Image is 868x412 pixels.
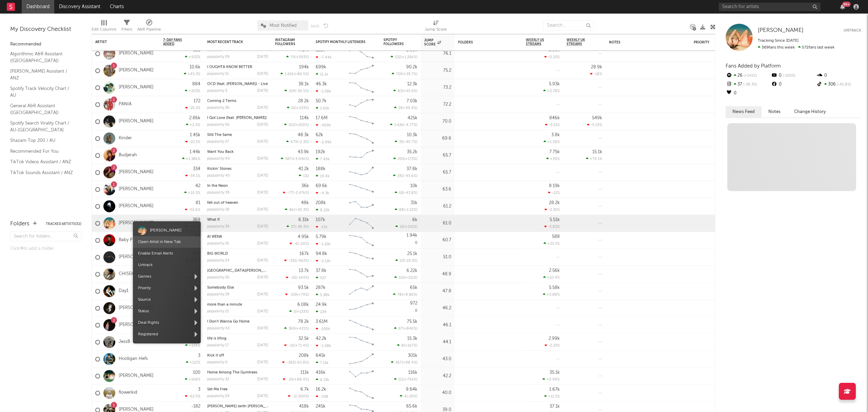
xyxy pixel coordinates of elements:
[207,65,252,69] a: I OUGHTA KNOW BETTER
[185,55,200,59] div: +923 %
[316,89,331,93] div: -1.08k
[283,191,309,195] div: ( )
[405,157,416,161] span: +173 %
[137,17,161,37] div: A&R Pipeline
[285,208,309,212] div: ( )
[285,73,294,76] span: 1.61k
[295,73,308,76] span: +86.5 %
[119,186,154,192] a: [PERSON_NAME]
[316,65,326,69] div: 699k
[726,106,762,117] button: News Feed
[296,90,308,93] span: -30.5 %
[189,116,200,120] div: 2.86k
[323,22,329,29] button: Undo the changes to the current view.
[549,116,560,120] div: 846k
[762,106,787,117] button: Notes
[207,167,268,171] div: Kickin' Stones
[184,72,200,76] div: +45.3 %
[300,116,309,120] div: 114k
[119,254,154,260] a: [PERSON_NAME]
[207,82,268,86] a: OCD (feat. [PERSON_NAME]) - Live
[399,208,404,212] span: 88
[404,191,416,195] span: -43.8 %
[207,150,234,154] a: Want You Back
[182,157,200,161] div: +1.38k %
[296,124,308,127] span: +200 %
[311,24,319,28] button: Save
[299,65,309,69] div: 194k
[119,220,154,226] a: [PERSON_NAME]
[185,174,200,178] div: -34.1 %
[403,73,416,76] span: +29.7 %
[10,231,81,241] input: Search for folders...
[284,89,309,93] div: ( )
[207,55,230,59] div: popularity: 29
[545,208,560,212] div: -2.35 %
[284,123,309,127] div: ( )
[301,201,309,205] div: 48k
[119,305,154,311] a: [PERSON_NAME]
[346,113,377,130] svg: Chart title
[207,184,268,188] div: In the Neon
[95,40,146,44] div: Artist
[346,45,377,62] svg: Chart title
[207,116,267,120] a: I Got Love (feat. [PERSON_NAME])
[567,38,592,46] span: Weekly UK Streams
[405,124,416,127] span: -4.77 %
[207,208,230,211] div: popularity: 28
[207,133,232,137] a: Still The Same
[287,191,293,195] span: -77
[424,38,441,46] div: Jump Score
[726,71,771,80] div: 26
[404,174,416,178] span: -45.6 %
[119,85,154,90] a: [PERSON_NAME]
[295,208,308,212] span: +30.3 %
[207,235,222,239] a: AI WENA
[346,147,377,164] svg: Chart title
[207,320,250,323] a: I Don't Wanna Go Home
[119,271,138,277] a: CHISEKO
[207,65,268,69] div: I OUGHTA KNOW BETTER
[119,373,154,379] a: [PERSON_NAME]
[316,218,325,222] div: 107k
[346,164,377,181] svg: Chart title
[412,218,417,222] div: 6k
[771,71,816,80] div: 0
[424,50,451,58] div: 76.1
[393,89,417,93] div: ( )
[316,157,330,161] div: 7.49k
[299,48,309,52] div: 7.17k
[407,82,417,86] div: 12.3k
[10,68,75,81] a: [PERSON_NAME] Assistant / ANZ
[207,133,268,137] div: Still The Same
[207,48,268,52] div: Satellite
[726,63,781,69] span: Fans Added by Platform
[119,118,154,124] a: [PERSON_NAME]
[316,208,330,212] div: 8.22k
[316,99,327,103] div: 50.7k
[392,72,417,76] div: ( )
[207,99,236,103] a: Coming 2 Terms
[119,322,154,328] a: [PERSON_NAME]
[119,101,132,107] a: PANIA
[316,82,327,86] div: 46.3k
[592,150,602,154] div: 15.1k
[207,99,268,103] div: Coming 2 Terms
[394,124,403,127] span: 1.62k
[758,45,834,50] span: 572 fans last week
[119,203,154,209] a: [PERSON_NAME]
[424,185,451,193] div: 63.6
[10,40,81,49] div: Recommended
[758,27,804,33] span: [PERSON_NAME]
[207,286,234,289] a: Somebody Else
[92,17,116,37] div: Edit Columns
[346,130,377,147] svg: Chart title
[758,45,795,50] span: 369 fans this week
[397,174,403,178] span: 191
[207,140,229,144] div: popularity: 27
[207,252,228,256] a: BIG WORLD
[257,191,268,194] div: [DATE]
[193,167,200,171] div: 334
[119,288,129,294] a: Day1
[390,123,417,127] div: ( )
